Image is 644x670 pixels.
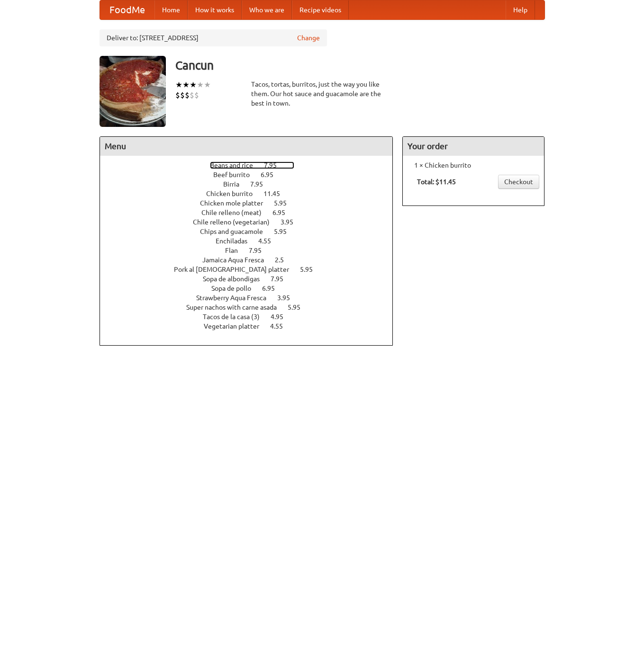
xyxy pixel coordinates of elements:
[203,275,301,283] a: Sopa de albondigas 7.95
[175,90,180,100] li: $
[174,266,299,273] span: Pork al [DEMOGRAPHIC_DATA] platter
[174,266,330,273] a: Pork al [DEMOGRAPHIC_DATA] platter 5.95
[204,322,300,330] a: Vegetarian platter 4.55
[272,209,295,216] span: 6.95
[288,304,310,311] span: 5.95
[193,218,311,226] a: Chile relleno (vegetarian) 3.95
[190,80,197,90] li: ★
[211,285,292,292] a: Sopa de pollo 6.95
[277,294,299,302] span: 3.95
[250,180,272,188] span: 7.95
[193,218,279,226] span: Chile relleno (vegetarian)
[206,190,298,197] a: Chicken burrito 11.45
[210,161,263,169] span: Beans and rice
[249,247,271,254] span: 7.95
[223,180,249,188] span: Birria
[154,0,188,19] a: Home
[100,56,166,127] img: angular.jpg
[281,218,303,226] span: 3.95
[297,33,320,43] a: Change
[216,237,289,245] a: Enchiladas 4.55
[100,0,154,19] a: FoodMe
[213,171,291,179] a: Beef burrito 6.95
[204,322,269,330] span: Vegetarian platter
[274,199,296,207] span: 5.95
[261,171,283,179] span: 6.95
[271,313,293,321] span: 4.95
[190,90,194,100] li: $
[264,161,286,169] span: 7.95
[263,190,290,197] span: 11.45
[185,90,190,100] li: $
[275,256,293,264] span: 2.5
[200,199,304,207] a: Chicken mole platter 5.95
[271,275,293,283] span: 7.95
[216,237,257,245] span: Enchiladas
[270,322,292,330] span: 4.55
[506,0,535,19] a: Help
[182,80,190,90] li: ★
[204,80,211,90] li: ★
[223,180,281,188] a: Birria 7.95
[225,247,279,254] a: Flan 7.95
[186,304,318,311] a: Super nachos with carne asada 5.95
[175,56,545,75] h3: Cancun
[196,294,276,302] span: Strawberry Aqua Fresca
[225,247,247,254] span: Flan
[300,266,322,273] span: 5.95
[203,275,269,283] span: Sopa de albondigas
[203,313,269,321] span: Tacos de la casa (3)
[210,161,294,169] a: Beans and rice 7.95
[262,285,284,292] span: 6.95
[202,256,273,264] span: Jamaica Aqua Fresca
[194,90,199,100] li: $
[201,209,303,216] a: Chile relleno (meat) 6.95
[201,209,271,216] span: Chile relleno (meat)
[206,190,262,197] span: Chicken burrito
[258,237,281,245] span: 4.55
[292,0,349,19] a: Recipe videos
[417,178,456,186] b: Total: $11.45
[408,161,539,170] li: 1 × Chicken burrito
[203,313,301,321] a: Tacos de la casa (3) 4.95
[403,137,544,156] h4: Your order
[498,175,539,189] a: Checkout
[242,0,292,19] a: Who we are
[274,228,296,235] span: 5.95
[200,228,304,235] a: Chips and guacamole 5.95
[180,90,185,100] li: $
[100,137,393,156] h4: Menu
[211,285,261,292] span: Sopa de pollo
[175,80,182,90] li: ★
[200,199,272,207] span: Chicken mole platter
[100,29,327,46] div: Deliver to: [STREET_ADDRESS]
[197,80,204,90] li: ★
[188,0,242,19] a: How it works
[251,80,393,108] div: Tacos, tortas, burritos, just the way you like them. Our hot sauce and guacamole are the best in ...
[196,294,308,302] a: Strawberry Aqua Fresca 3.95
[202,256,301,264] a: Jamaica Aqua Fresca 2.5
[213,171,259,179] span: Beef burrito
[200,228,272,235] span: Chips and guacamole
[186,304,286,311] span: Super nachos with carne asada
